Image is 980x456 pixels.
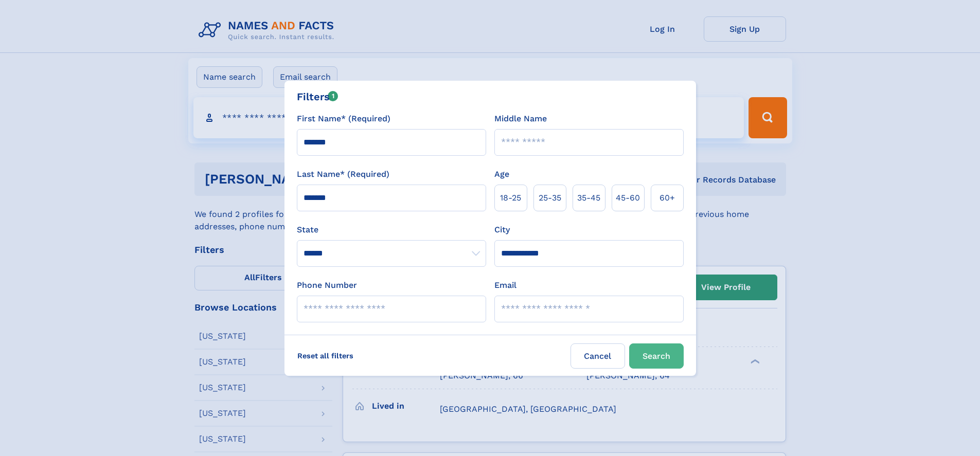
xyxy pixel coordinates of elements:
span: 45‑60 [616,192,640,204]
span: 25‑35 [539,192,561,204]
label: Middle Name [494,113,547,125]
label: Age [494,168,509,180]
label: Cancel [571,343,625,369]
span: 18‑25 [500,192,521,204]
label: Phone Number [297,279,357,291]
span: 60+ [660,192,675,204]
div: Filters [297,89,338,104]
label: State [297,224,486,236]
button: Search [629,343,684,369]
label: First Name* (Required) [297,113,390,125]
label: City [494,224,510,236]
label: Last Name* (Required) [297,168,389,180]
span: 35‑45 [577,192,600,204]
label: Email [494,279,516,291]
label: Reset all filters [291,343,360,368]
